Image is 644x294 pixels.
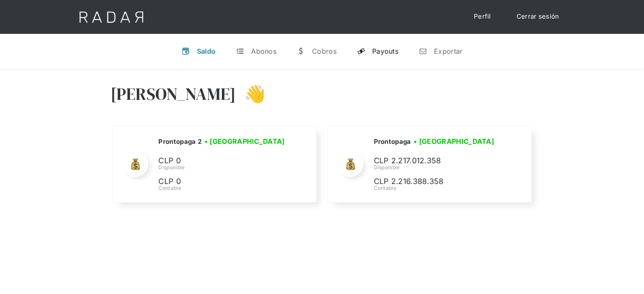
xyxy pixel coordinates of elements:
h3: • [GEOGRAPHIC_DATA] [205,136,285,146]
div: Exportar [434,47,462,55]
div: Disponible [373,164,500,171]
div: Cobros [312,47,337,55]
p: CLP 0 [158,176,285,188]
div: Disponible [158,164,287,171]
div: Abonos [251,47,276,55]
div: Contable [158,184,287,192]
h2: Prontopaga [373,137,411,146]
div: w [297,47,305,55]
a: Cerrar sesión [508,8,568,25]
div: y [357,47,365,55]
div: Payouts [372,47,398,55]
div: Contable [373,184,500,192]
div: v [182,47,190,55]
h3: 👋 [236,83,265,104]
h3: [PERSON_NAME] [111,83,236,104]
div: n [419,47,427,55]
div: t [236,47,244,55]
p: CLP 2.216.388.358 [373,176,500,188]
p: CLP 0 [158,155,285,167]
a: Perfil [465,8,500,25]
h2: Prontopaga 2 [158,137,202,146]
p: CLP 2.217.012.358 [373,155,500,167]
h3: • [GEOGRAPHIC_DATA] [414,136,494,146]
div: Saldo [197,47,216,55]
